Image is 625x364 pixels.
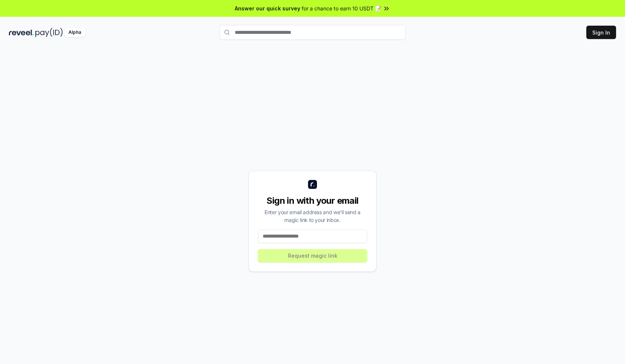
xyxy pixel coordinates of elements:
[9,28,34,37] img: reveel_dark
[258,195,367,207] div: Sign in with your email
[258,208,367,224] div: Enter your email address and we’ll send a magic link to your inbox.
[64,28,85,37] div: Alpha
[308,180,317,189] img: logo_small
[235,4,300,12] span: Answer our quick survey
[35,28,63,37] img: pay_id
[302,4,381,12] span: for a chance to earn 10 USDT 📝
[586,26,616,39] button: Sign In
